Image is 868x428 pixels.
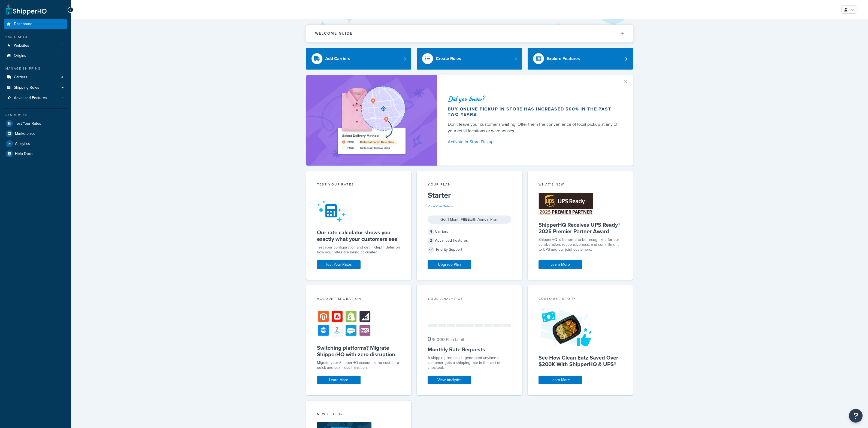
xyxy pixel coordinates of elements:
a: Explore Features [528,48,633,70]
button: Welcome Guide [306,25,633,42]
div: Create Rules [436,55,461,62]
a: View Plan Details [428,204,453,209]
div: Test your rates [317,182,401,188]
h5: Starter [428,191,511,200]
h5: Switching platforms? Migrate ShipperHQ with zero disruption [317,345,401,358]
button: Open Resource Center [849,409,863,423]
a: View Analytics [428,376,471,384]
div: New Feature [317,412,401,418]
a: Learn More [539,376,582,384]
div: Manage Shipping [4,66,67,71]
div: Explore Features [547,55,580,62]
div: Basic Setup [4,35,67,39]
div: Migrate your ShipperHQ account at no cost for a quick and seamless transition. [317,360,401,370]
a: Test Your Rates [4,119,67,128]
a: Add Carriers [306,48,412,70]
span: Carriers [14,75,27,80]
div: Your Plan [428,182,511,188]
div: Resources [4,113,67,117]
span: 0 [428,334,431,343]
span: Shipping Rules [14,85,39,90]
a: Learn More [539,260,582,269]
div: Carriers [428,228,511,235]
p: ShipperHQ is honored to be recognized for our collaboration, responsiveness, and commitment to UP... [539,237,622,252]
span: 2 [428,237,434,244]
a: Websites1 [4,41,67,51]
div: Test your configuration and get in-depth detail on how your rates are being calculated. [317,245,401,255]
span: Origins [14,53,26,58]
a: Marketplace [4,129,67,139]
span: 4 [428,228,434,235]
span: Help Docs [15,152,33,156]
div: Account Migration [317,296,401,303]
a: Learn More [317,376,361,384]
span: 1 [62,53,63,58]
a: Dashboard [4,19,67,29]
div: A shipping request is generated anytime a customer gets a shipping rate in the cart or checkout. [428,355,511,370]
a: Origins1 [4,51,67,61]
span: 4 [61,75,63,80]
li: Websites [4,41,67,51]
div: Your Analytics [428,296,511,303]
a: Carriers4 [4,72,67,82]
li: Carriers [4,72,67,82]
a: Upgrade Plan [428,260,471,269]
span: Websites [14,43,29,48]
a: Activate In-Store Pickup [448,138,620,146]
span: 1 [62,43,63,48]
span: Advanced Features [14,96,47,100]
div: Advanced Features [428,237,511,244]
span: Analytics [15,142,30,146]
div: Get 1 Month with Annual Plan! [428,216,511,224]
span: Marketplace [15,131,35,136]
span: 1 [62,96,63,100]
span: Dashboard [14,22,32,26]
span: Test Your Rates [15,121,41,126]
h2: Welcome Guide [315,31,353,35]
img: ad-shirt-map-b0359fc47e01cab431d101c4b569394f6a03f54285957d908178d52f29eb9668.png [322,83,421,157]
h5: Our rate calculator shows you exactly what your customers see [317,229,401,242]
div: Customer Story [539,296,622,303]
a: Create Rules [417,48,522,70]
a: Advanced Features1 [4,93,67,103]
h5: Monthly Rate Requests [428,346,511,353]
div: Don't leave your customer's waiting. Offer them the convenience of local pickup at any of your re... [448,121,620,134]
small: / 5,000 Plan Limit [432,336,464,343]
div: Did you know? [448,95,620,103]
div: Add Carriers [325,55,350,62]
div: Buy online pickup in store has increased 500% in the past two years! [448,106,620,117]
li: Origins [4,51,67,61]
strong: FREE [461,217,470,222]
a: Test Your Rates [317,260,361,269]
li: Advanced Features [4,93,67,103]
div: Priority Support [428,246,511,253]
a: Help Docs [4,149,67,159]
a: Analytics [4,139,67,149]
h5: See How Clean Eatz Saved Over $200K With ShipperHQ & UPS® [539,354,622,367]
div: What's New [539,182,622,188]
a: Shipping Rules [4,83,67,93]
h5: ShipperHQ Receives UPS Ready® 2025 Premier Partner Award [539,222,622,235]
